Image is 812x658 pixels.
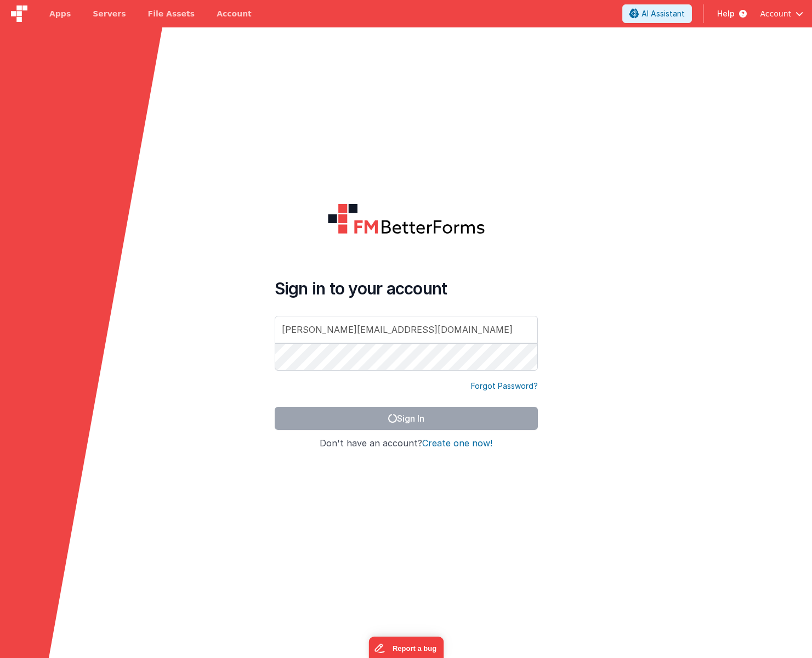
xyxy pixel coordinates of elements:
a: Forgot Password? [471,381,538,392]
h4: Sign in to your account [275,279,538,298]
span: Help [717,8,735,19]
button: AI Assistant [622,4,692,23]
h4: Don't have an account? [275,439,538,449]
span: Account [760,8,791,19]
span: Apps [49,8,71,19]
button: Create one now! [422,439,492,449]
span: File Assets [148,8,195,19]
span: AI Assistant [641,8,685,19]
button: Sign In [275,407,538,430]
span: Servers [93,8,126,19]
input: Email Address [275,316,538,343]
button: Account [760,8,803,19]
